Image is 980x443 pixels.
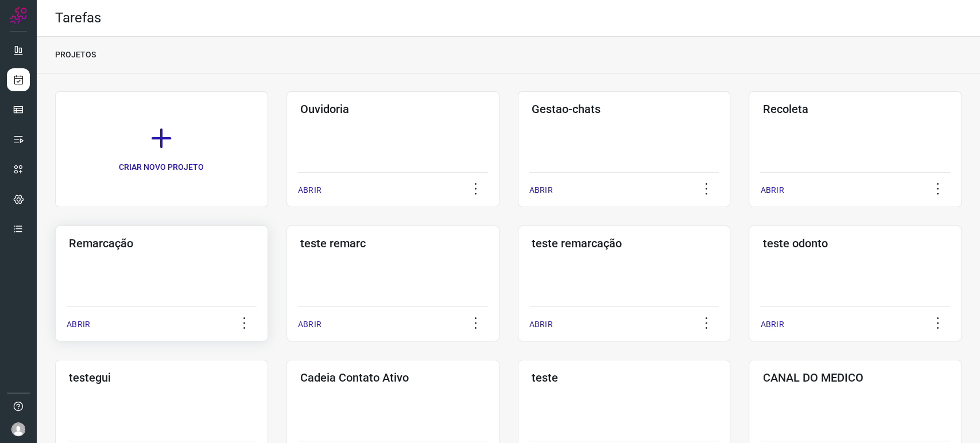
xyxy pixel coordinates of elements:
img: Logo [10,7,27,24]
h3: Recoleta [762,102,948,116]
p: CRIAR NOVO PROJETO [119,161,204,173]
h3: teste [532,371,717,384]
h3: Remarcação [69,236,254,250]
p: ABRIR [298,184,321,196]
h3: teste remarc [300,236,486,250]
p: ABRIR [67,318,90,331]
h3: teste remarcação [532,236,717,250]
h3: teste odonto [762,236,948,250]
p: ABRIR [760,184,784,196]
h3: Ouvidoria [300,102,486,116]
p: ABRIR [529,318,553,331]
h3: Cadeia Contato Ativo [300,371,486,384]
p: ABRIR [298,318,321,331]
h3: CANAL DO MEDICO [762,371,948,384]
h2: Tarefas [55,10,101,26]
p: PROJETOS [55,49,96,61]
img: avatar-user-boy.jpg [11,422,25,436]
p: ABRIR [529,184,553,196]
p: ABRIR [760,318,784,331]
h3: Gestao-chats [532,102,717,116]
h3: testegui [69,371,254,384]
